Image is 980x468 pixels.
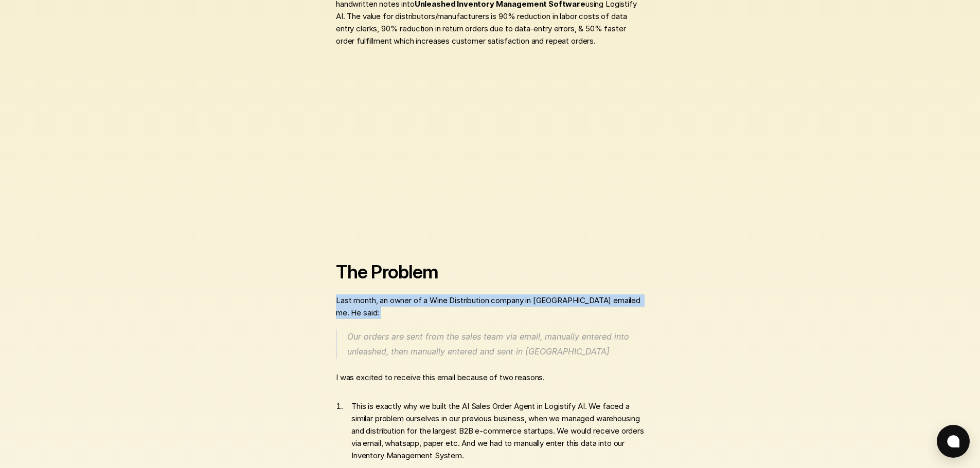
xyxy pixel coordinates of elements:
p: This is exactly why we built the AI Sales Order Agent in Logistify AI. We faced a similar problem... [351,400,645,462]
p: Last month, an owner of a Wine Distribution company in [GEOGRAPHIC_DATA] emailed me. He said: [336,294,645,319]
h2: The Problem [336,261,645,282]
button: Open chat window [937,425,970,458]
p: I was excited to receive this email because of two reasons. [336,371,645,384]
p: Our orders are sent from the sales team via email, manually entered into unleashed, then manually... [347,329,645,359]
iframe: Youtube Video [336,76,645,250]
